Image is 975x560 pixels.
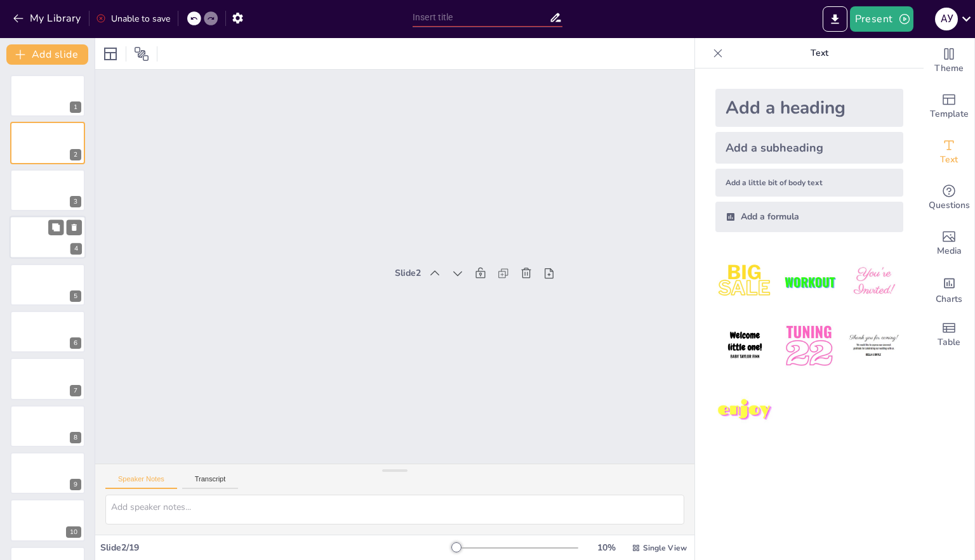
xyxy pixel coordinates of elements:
[844,252,903,311] img: 3.jpeg
[182,475,239,489] button: Transcript
[935,6,958,32] button: а у
[924,84,974,129] div: Add ready made slides
[936,292,962,306] span: Charts
[940,153,958,167] span: Text
[70,244,82,255] div: 4
[938,335,960,349] span: Table
[715,89,903,127] div: Add a heading
[850,6,913,32] button: Present
[779,316,839,375] img: 5.jpeg
[10,452,85,494] div: 9
[134,46,149,62] span: Position
[591,542,621,554] div: 10 %
[930,107,969,121] span: Template
[823,6,847,32] button: Export to PowerPoint
[10,499,85,541] div: 10
[100,542,456,554] div: Slide 2 / 19
[70,432,81,443] div: 8
[67,220,82,235] button: Delete Slide
[10,216,86,259] div: 4
[929,199,970,212] span: Questions
[10,8,86,29] button: My Library
[10,264,85,306] div: 5
[924,266,974,312] div: Add charts and graphs
[48,220,63,235] button: Duplicate Slide
[70,101,81,113] div: 1
[924,38,974,84] div: Change the overall theme
[844,316,903,375] img: 6.jpeg
[6,44,88,65] button: Add slide
[70,196,81,207] div: 3
[10,75,85,117] div: 1
[70,149,81,160] div: 2
[395,267,421,279] div: Slide 2
[66,526,81,538] div: 10
[643,543,687,553] span: Single View
[10,405,85,447] div: 8
[924,221,974,266] div: Add images, graphics, shapes or video
[924,175,974,221] div: Get real-time input from your audience
[70,479,81,490] div: 9
[96,13,170,25] div: Unable to save
[935,8,958,30] div: а у
[779,252,839,311] img: 2.jpeg
[100,44,121,64] div: Layout
[924,129,974,175] div: Add text boxes
[10,358,85,400] div: 7
[934,62,964,75] span: Theme
[10,122,85,164] div: 2
[937,244,962,258] span: Media
[70,385,81,396] div: 7
[715,316,774,375] img: 4.jpeg
[413,8,549,27] input: Insert title
[70,290,81,302] div: 5
[70,337,81,349] div: 6
[728,38,911,68] p: Text
[10,311,85,353] div: 6
[715,169,903,197] div: Add a little bit of body text
[715,252,774,311] img: 1.jpeg
[715,132,903,164] div: Add a subheading
[10,169,85,211] div: 3
[715,381,774,440] img: 7.jpeg
[715,202,903,232] div: Add a formula
[105,475,177,489] button: Speaker Notes
[924,312,974,358] div: Add a table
